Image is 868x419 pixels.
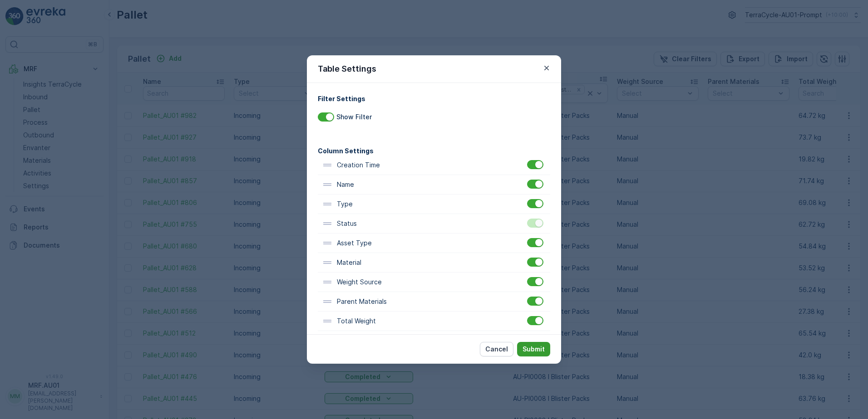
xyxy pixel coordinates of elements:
[337,297,387,306] p: Parent Materials
[318,63,376,75] p: Table Settings
[318,156,550,175] div: Creation Time
[318,273,550,292] div: Weight Source
[336,112,372,122] p: Show Filter
[337,278,382,287] p: Weight Source
[337,200,353,209] p: Type
[337,258,361,267] p: Material
[318,175,550,195] div: Name
[337,239,372,248] p: Asset Type
[318,312,550,331] div: Total Weight
[523,345,545,354] p: Submit
[318,146,550,156] h4: Column Settings
[337,180,354,189] p: Name
[337,161,380,170] p: Creation Time
[318,253,550,273] div: Material
[318,195,550,214] div: Type
[318,234,550,253] div: Asset Type
[337,317,376,326] p: Total Weight
[318,292,550,312] div: Parent Materials
[318,331,550,351] div: Net Weight
[517,342,550,356] button: Submit
[318,214,550,234] div: Status
[318,94,550,103] h4: Filter Settings
[485,345,508,354] p: Cancel
[337,219,357,228] p: Status
[480,342,513,356] button: Cancel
